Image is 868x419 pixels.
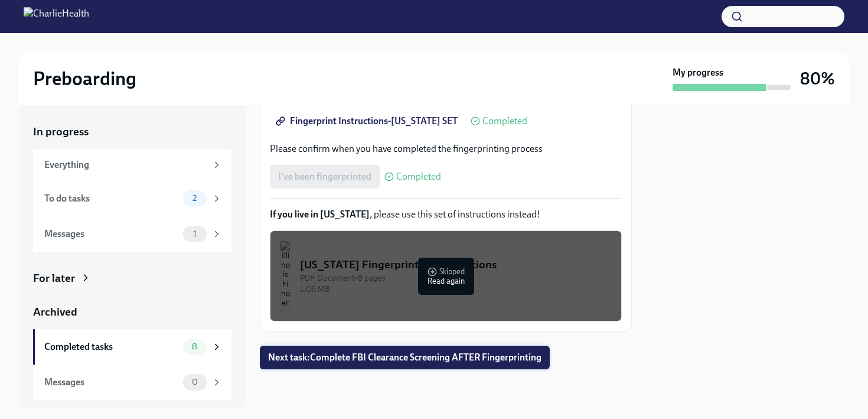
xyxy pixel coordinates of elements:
[396,172,441,181] span: Completed
[270,208,622,221] p: , please use this set of instructions instead!
[270,230,622,321] button: [US_STATE] Fingerprinting InstructionsPDF Document•8 pages1.06 MBSkippedRead again
[33,329,231,365] a: Completed tasks8
[33,271,231,286] a: For later
[33,365,231,400] a: Messages0
[44,376,178,389] div: Messages
[44,192,178,205] div: To do tasks
[24,7,89,26] img: CharlieHealth
[186,229,204,238] span: 1
[300,272,612,284] div: PDF Document • 8 pages
[185,194,204,203] span: 2
[270,109,466,133] a: Fingerprint Instructions-[US_STATE] SET
[300,257,612,272] div: [US_STATE] Fingerprinting Instructions
[270,209,370,220] strong: If you live in [US_STATE]
[33,181,231,216] a: To do tasks2
[270,142,622,155] p: Please confirm when you have completed the fingerprinting process
[260,346,550,369] button: Next task:Complete FBI Clearance Screening AFTER Fingerprinting
[33,124,231,139] a: In progress
[44,228,178,241] div: Messages
[278,115,458,127] span: Fingerprint Instructions-[US_STATE] SET
[44,158,207,171] div: Everything
[300,284,612,295] div: 1.06 MB
[33,149,231,181] a: Everything
[800,68,835,89] h3: 80%
[268,352,541,363] span: Next task : Complete FBI Clearance Screening AFTER Fingerprinting
[33,216,231,252] a: Messages1
[482,116,527,126] span: Completed
[33,304,231,320] a: Archived
[44,340,178,353] div: Completed tasks
[185,378,205,386] span: 0
[280,241,291,311] img: Illinois Fingerprinting Instructions
[673,66,723,79] strong: My progress
[185,342,204,351] span: 8
[33,271,75,286] div: For later
[33,67,136,90] h2: Preboarding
